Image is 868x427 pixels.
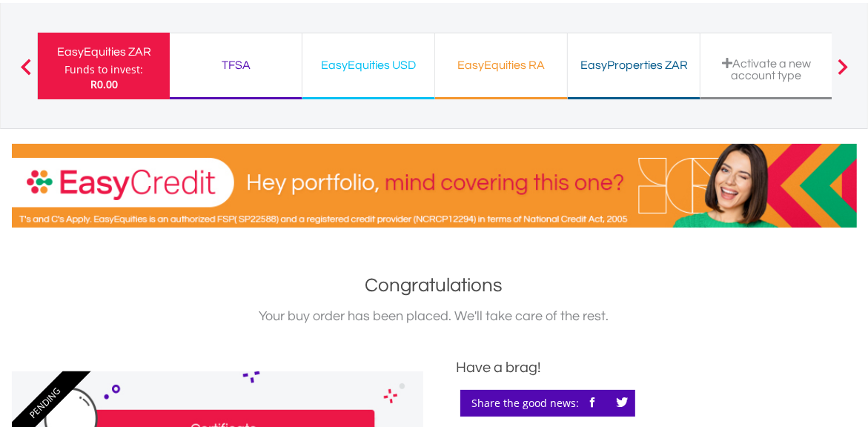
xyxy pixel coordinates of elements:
div: Share the good news: [460,390,635,417]
div: Funds to invest: [64,62,143,77]
div: TFSA [179,55,293,76]
div: EasyEquities RA [444,55,558,76]
span: R0.00 [90,77,118,91]
div: EasyProperties ZAR [577,55,691,76]
div: Activate a new account type [709,57,824,82]
div: Your buy order has been placed. We'll take care of the rest. [12,306,857,327]
div: Have a brag! [457,357,857,379]
div: EasyEquities USD [311,55,425,76]
h1: Congratulations [12,272,857,299]
img: EasyCredit Promotion Banner [12,144,857,228]
div: EasyEquities ZAR [47,42,161,62]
